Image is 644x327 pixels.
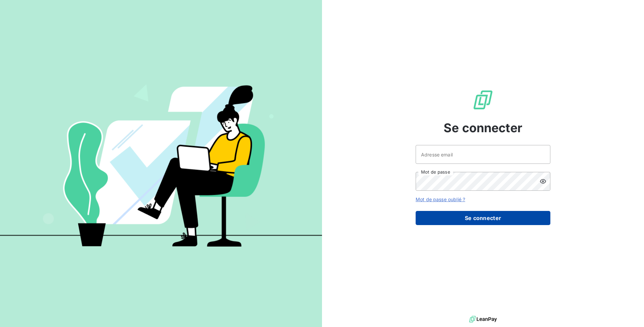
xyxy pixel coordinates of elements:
[416,211,550,225] button: Se connecter
[444,119,522,137] span: Se connecter
[472,89,494,111] img: Logo LeanPay
[416,196,465,202] a: Mot de passe oublié ?
[416,145,550,164] input: placeholder
[469,314,497,324] img: logo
